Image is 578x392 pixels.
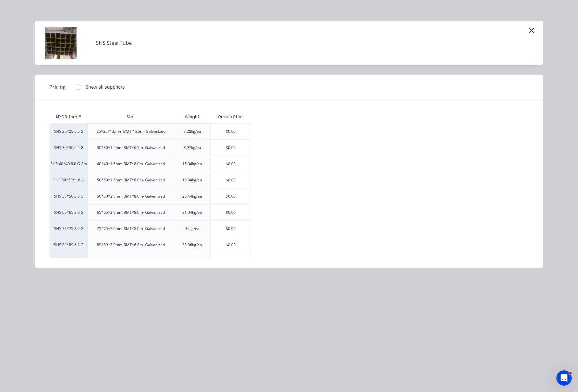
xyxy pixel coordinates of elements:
[211,221,251,237] div: $0.00
[184,129,201,134] div: 7.28kg/ea
[97,193,165,199] div: 50*50*2.0mm BMT*8.0m- Galvanized
[50,172,88,188] div: SHS 50*50*1.6 G
[211,253,251,269] div: $0.00
[211,188,251,204] div: $0.00
[50,204,88,220] div: SHS 65*65 8.0 G
[50,111,88,123] div: MYOB Item #
[50,237,88,253] div: SHS 89*89 6.2 G
[182,242,202,248] div: 33.36kg/ea
[182,193,202,199] div: 23.44kg/ea
[50,188,88,204] div: SHS 50*50 8.0 G
[97,161,165,167] div: 40*40*1.6mm BMT*8.0m- Galvanized
[211,140,251,156] div: $0.00
[211,237,251,253] div: $0.00
[86,84,125,90] div: Show all suppliers
[211,172,251,188] div: $0.00
[50,139,88,156] div: SHS 30*30 6.5 G
[211,205,251,220] div: $0.00
[96,39,132,47] div: SHS Steel Tube
[97,129,165,134] div: 25*25*1.6mm BMT *6.5m- Galvanized
[182,210,202,215] div: 31.04kg/ea
[97,145,165,151] div: 30*30*1.6mm BMT*6.5m- Galvanized
[556,370,572,386] iframe: Intercom live chat
[182,161,202,167] div: 15.04kg/ea
[122,109,140,125] div: Size
[97,210,165,215] div: 65*65*2.0mm BMT*8.0m- Galvanized
[218,114,244,120] div: Orrcon Steel
[50,156,88,172] div: SHS 40*40 8.0 G-8m
[50,123,88,139] div: SHS 25*25 6.5 G
[45,27,77,59] img: SHS Steel Tube
[49,83,66,91] span: Pricing
[50,253,88,269] div: SHS 89*89 8.0 G
[211,124,251,139] div: $0.00
[97,177,165,183] div: 50*50*1.6mm BMT*8.0m- Galvanized
[50,220,88,237] div: SHS 75*75 8.0 G
[185,226,199,232] div: 36kg/ea
[184,145,201,151] div: 8.97kg/ea
[97,242,165,248] div: 89*89*2.0mm BMT*6.2m- Galvanized
[97,226,165,232] div: 75*75*2.0mm BMT*8.0m- Galvanized
[182,177,202,183] div: 19.04kg/ea
[211,156,251,172] div: $0.00
[180,109,205,125] div: Weight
